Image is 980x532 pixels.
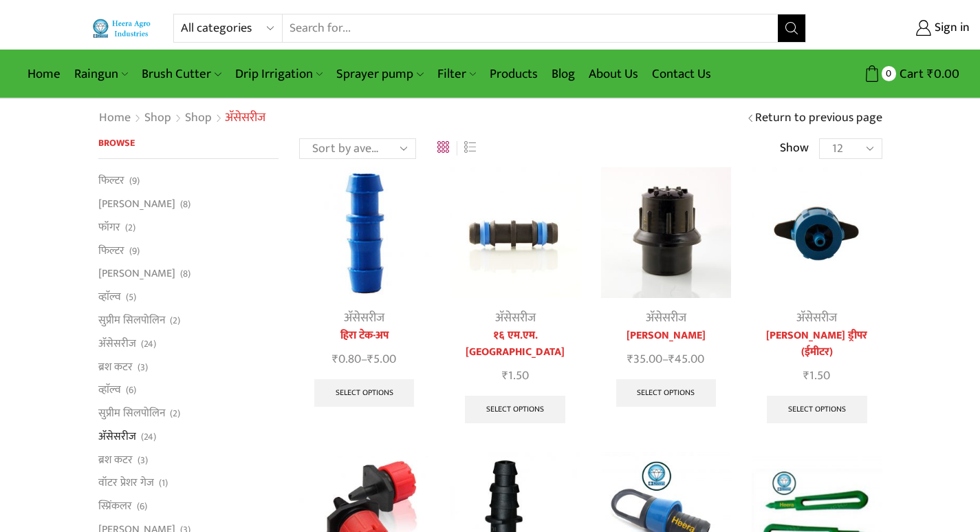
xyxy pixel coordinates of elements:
[332,349,338,370] span: ₹
[668,349,675,370] span: ₹
[582,58,645,90] a: About Us
[450,167,580,297] img: १६ एम.एम. जोईनर
[141,430,156,444] span: (24)
[431,58,483,90] a: Filter
[796,308,837,328] a: अ‍ॅसेसरीज
[98,215,120,239] a: फॉगर
[98,471,154,495] a: वॉटर प्रेशर गेज
[896,65,924,83] span: Cart
[367,349,396,370] bdi: 5.00
[98,262,175,286] a: [PERSON_NAME]
[299,167,429,297] img: Lateral-Joiner
[98,109,265,127] nav: Breadcrumb
[803,365,809,386] span: ₹
[752,328,882,361] a: [PERSON_NAME] ड्रीपर (ईमीटर)
[827,16,970,41] a: Sign in
[225,111,265,126] h1: अ‍ॅसेसरीज
[98,355,133,379] a: ब्रश कटर
[184,109,213,127] a: Shop
[98,425,136,448] a: अ‍ॅसेसरीज
[450,328,580,361] a: १६ एम.एम. [GEOGRAPHIC_DATA]
[616,379,717,407] a: Select options for “फ्लश व्हाॅल्व”
[98,495,132,518] a: स्प्रिंकलर
[778,14,805,42] button: Search button
[927,63,959,85] bdi: 0.00
[332,349,361,370] bdi: 0.80
[98,109,131,127] a: Home
[126,383,136,397] span: (6)
[98,448,133,471] a: ब्रश कटर
[668,349,704,370] bdi: 45.00
[752,167,882,297] img: हिरा ओनलाईन ड्रीपर (ईमीटर)
[283,14,778,42] input: Search for...
[299,350,429,369] span: –
[882,66,896,81] span: 0
[495,308,536,328] a: अ‍ॅसेसरीज
[141,337,156,351] span: (24)
[755,109,882,127] a: Return to previous page
[601,350,731,369] span: –
[137,500,147,513] span: (6)
[98,286,121,309] a: व्हाॅल्व
[299,138,416,159] select: Shop order
[545,58,582,90] a: Blog
[98,332,136,355] a: अ‍ॅसेसरीज
[646,308,686,328] a: अ‍ॅसेसरीज
[159,476,168,490] span: (1)
[329,58,430,90] a: Sprayer pump
[67,58,135,90] a: Raingun
[767,396,867,423] a: Select options for “हिरा ओनलाईन ड्रीपर (ईमीटर)”
[129,244,140,258] span: (9)
[144,109,172,127] a: Shop
[502,365,508,386] span: ₹
[927,63,934,85] span: ₹
[126,290,136,304] span: (5)
[820,61,959,87] a: 0 Cart ₹0.00
[98,239,124,262] a: फिल्टर
[228,58,329,90] a: Drip Irrigation
[138,454,148,467] span: (3)
[180,198,190,211] span: (8)
[98,193,175,216] a: [PERSON_NAME]
[314,379,415,407] a: Select options for “हिरा टेक-अप”
[21,58,67,90] a: Home
[98,308,165,332] a: सुप्रीम सिलपोलिन
[502,365,529,386] bdi: 1.50
[98,402,165,425] a: सुप्रीम सिलपोलिन
[180,267,190,281] span: (8)
[135,58,228,90] a: Brush Cutter
[299,328,429,344] a: हिरा टेक-अप
[780,140,809,158] span: Show
[138,361,148,374] span: (3)
[645,58,718,90] a: Contact Us
[931,19,970,37] span: Sign in
[98,379,121,402] a: व्हाॅल्व
[344,308,384,328] a: अ‍ॅसेसरीज
[170,407,180,421] span: (2)
[483,58,545,90] a: Products
[601,328,731,344] a: [PERSON_NAME]
[170,314,180,328] span: (2)
[627,349,633,370] span: ₹
[367,349,373,370] span: ₹
[98,173,124,192] a: फिल्टर
[125,221,135,235] span: (2)
[129,174,140,188] span: (9)
[98,135,135,151] span: Browse
[465,396,565,423] a: Select options for “१६ एम.एम. जोईनर”
[803,365,830,386] bdi: 1.50
[601,167,731,297] img: Flush valve
[627,349,662,370] bdi: 35.00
